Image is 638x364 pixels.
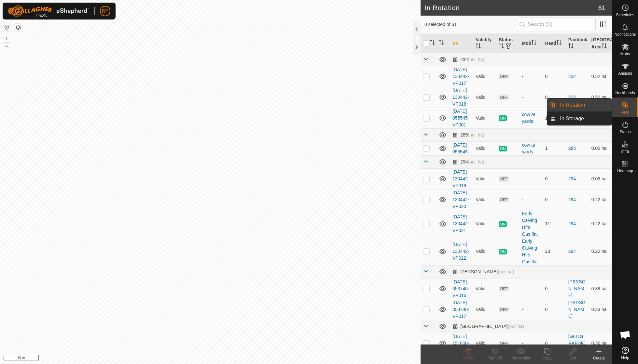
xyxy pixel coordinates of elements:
p-sorticon: Activate to sort [430,41,435,46]
div: Edit [560,355,586,361]
span: OFF [499,176,508,182]
td: 0.52 ha [589,87,612,108]
span: (null ha) [468,132,484,137]
td: 1 [543,108,566,128]
span: (null ha) [498,269,514,274]
a: In Rotation [556,98,612,111]
img: Gallagher Logo [8,5,89,17]
td: Valid [473,238,496,265]
td: 0 [543,333,566,354]
span: Mobs [620,52,630,56]
div: [GEOGRAPHIC_DATA] [452,324,524,329]
td: 0.38 ha [589,278,612,299]
div: 294 [452,159,484,165]
a: 285 [568,146,576,151]
a: [DATE] 130442-VP020 [452,190,469,209]
span: Notifications [615,32,636,36]
div: cow at yards [522,142,540,155]
div: - [522,196,540,203]
div: [PERSON_NAME] [452,269,514,275]
span: In Rotation [560,101,585,109]
p-sorticon: Activate to sort [602,44,607,49]
a: [DATE] 053740-VP016 [452,279,469,298]
span: ON [499,221,506,227]
th: VP [450,34,473,53]
a: [PERSON_NAME] [568,300,586,319]
div: - [522,94,540,101]
a: [DATE] 130442-VP019 [452,169,469,188]
button: Reset Map [3,23,11,31]
td: 0 [543,278,566,299]
p-sorticon: Activate to sort [499,44,504,49]
h2: In Rotation [424,4,598,12]
td: 23 [543,238,566,265]
li: In Storage [547,112,612,125]
td: Valid [473,168,496,189]
th: [GEOGRAPHIC_DATA] Area [589,34,612,53]
a: [DATE] 130442-VP022 [452,242,469,261]
button: + [3,34,11,42]
a: 232 [568,95,576,100]
td: 0.52 ha [589,66,612,87]
a: 232 [568,74,576,79]
a: [PERSON_NAME] [568,279,586,298]
td: Valid [473,108,496,128]
a: [DATE] 130442-VP017 [452,67,469,86]
span: Schedules [616,13,634,17]
span: In Storage [560,115,584,123]
td: 0.22 ha [589,210,612,238]
div: Early Calving Hfrs Gas flat [522,210,540,238]
span: (null ha) [468,57,484,62]
td: Valid [473,210,496,238]
input: Search (S) [517,18,596,31]
div: - [522,285,540,292]
td: Valid [473,189,496,210]
td: 0 [543,87,566,108]
td: 0 [543,168,566,189]
td: Valid [473,66,496,87]
a: [DATE] 151000-VP001 [452,334,469,353]
div: 285 [452,132,484,138]
span: 61 [598,3,605,13]
td: Valid [473,299,496,320]
span: RP [102,8,108,15]
a: [DATE] 130442-VP018 [452,88,469,107]
p-sorticon: Activate to sort [568,44,574,49]
div: - [522,73,540,80]
button: Map Layers [14,24,22,32]
div: Open chat [616,325,635,344]
a: [DATE] 055545 [452,142,468,154]
span: OFF [499,341,508,346]
span: OFF [499,197,508,202]
span: OFF [499,74,508,79]
span: (null ha) [468,159,484,164]
span: Neckbands [615,91,635,95]
td: Valid [473,278,496,299]
span: Infra [621,149,629,153]
td: 0 [543,189,566,210]
a: [DATE] 053740-VP017 [452,300,469,319]
button: – [3,43,11,50]
td: Valid [473,333,496,354]
span: Status [619,130,631,134]
td: 0.33 ha [589,299,612,320]
td: 11 [543,210,566,238]
li: In Rotation [547,98,612,111]
span: OFF [499,95,508,100]
th: Validity [473,34,496,53]
div: Create [586,355,612,361]
td: Valid [473,87,496,108]
td: 0 [543,66,566,87]
div: Copy [534,355,560,361]
a: Help [612,344,638,362]
a: Privacy Policy [185,356,209,361]
td: 0.22 ha [589,189,612,210]
td: Valid [473,141,496,155]
div: Show/Hide [508,355,534,361]
span: Help [621,356,629,360]
span: Heatmap [617,169,633,173]
span: ON [499,146,506,151]
span: (null ha) [508,324,524,329]
p-sorticon: Activate to sort [439,41,444,46]
div: - [522,340,540,347]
